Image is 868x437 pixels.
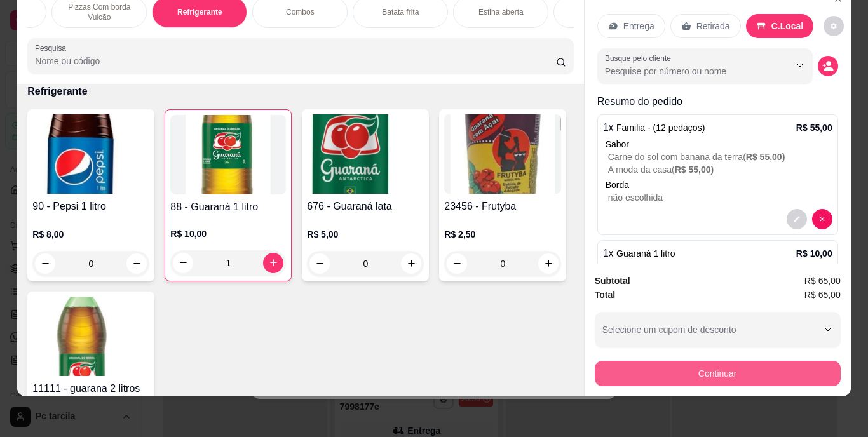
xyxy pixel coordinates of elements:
p: 1 x [603,120,705,135]
p: R$ 2,50 [444,228,561,241]
img: product-image [32,297,149,376]
h4: 11111 - guarana 2 litros [32,381,149,396]
p: Batata frita [382,7,419,17]
button: increase-product-quantity [263,253,283,273]
p: Refrigerante [27,84,573,99]
button: decrease-product-quantity [35,253,55,274]
span: R$ 55,00 ) [746,152,785,162]
p: R$ 8,00 [32,228,149,241]
label: Pesquisa [35,43,71,53]
input: Pesquisa [35,55,556,67]
button: decrease-product-quantity [309,253,330,274]
p: R$ 10,00 [170,227,286,240]
label: Busque pelo cliente [605,53,675,64]
span: Familia - (12 pedaços) [616,123,705,133]
p: A moda da casa ( [608,163,832,176]
p: R$ 5,00 [307,228,424,241]
button: decrease-product-quantity [447,253,467,274]
img: product-image [444,114,561,194]
p: não escolhida [608,191,832,204]
p: C.Local [771,20,804,32]
p: R$ 10,00 [796,247,832,260]
p: Refrigerante [177,7,222,17]
button: decrease-product-quantity [812,209,832,229]
p: Borda [606,178,832,191]
p: Combos [286,7,315,17]
button: decrease-product-quantity [818,56,838,76]
button: decrease-product-quantity [824,16,844,36]
img: product-image [170,115,286,194]
p: Entrega [623,20,654,32]
p: Carne do sol com banana da terra ( [608,151,832,163]
p: Esfiha aberta [478,7,524,17]
h4: 23456 - Frutyba [444,199,561,214]
span: Guaraná 1 litro [616,248,675,259]
span: R$ 65,00 [804,288,841,302]
p: Pizzas Com borda Vulcão [62,2,136,22]
p: Resumo do pedido [597,94,838,109]
div: Sabor [606,138,832,151]
span: R$ 65,00 [804,274,841,288]
h4: 88 - Guaraná 1 litro [170,199,286,215]
button: Selecione um cupom de desconto [595,312,841,347]
button: increase-product-quantity [126,253,147,274]
input: Busque pelo cliente [605,65,770,77]
span: R$ 55,00 ) [675,165,714,175]
button: Continuar [595,361,841,386]
h4: 676 - Guaraná lata [307,199,424,214]
button: increase-product-quantity [401,253,421,274]
button: decrease-product-quantity [787,209,807,229]
button: decrease-product-quantity [173,253,193,273]
p: 1 x [603,246,675,261]
strong: Total [595,290,615,300]
p: Retirada [696,20,730,32]
img: product-image [307,114,424,194]
button: Show suggestions [790,55,810,76]
p: R$ 55,00 [796,121,832,134]
strong: Subtotal [595,276,630,286]
h4: 90 - Pepsi 1 litro [32,199,149,214]
button: increase-product-quantity [538,253,559,274]
img: product-image [32,114,149,194]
